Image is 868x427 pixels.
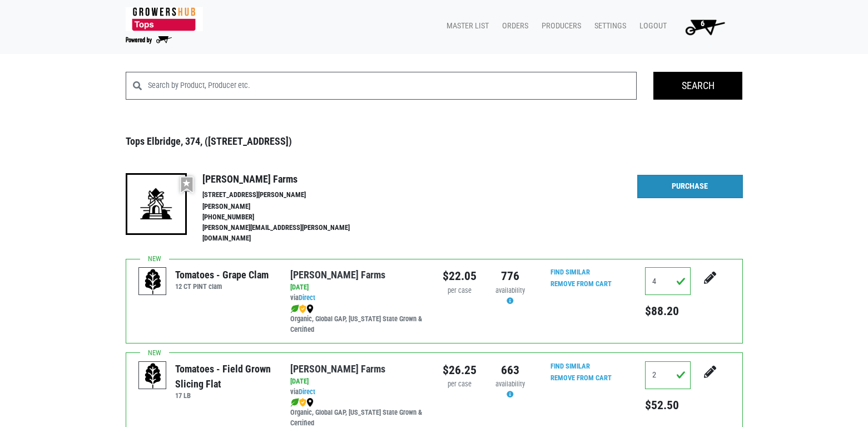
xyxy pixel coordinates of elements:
div: 776 [493,267,527,285]
a: [PERSON_NAME] Farms [290,363,385,375]
a: [PERSON_NAME] Farms [290,269,385,281]
img: Cart [680,16,730,38]
div: 663 [493,361,527,379]
h5: $88.20 [645,304,691,318]
span: 6 [701,19,705,28]
a: Orders [493,16,533,37]
h6: 12 CT PINT clam [175,282,269,291]
a: 6 [671,16,734,38]
h4: [PERSON_NAME] Farms [202,173,374,185]
a: Direct [299,387,315,396]
span: availability [495,286,525,295]
div: $26.25 [443,361,477,379]
img: Powered by Big Wheelbarrow [126,36,172,44]
input: Qty [645,361,691,389]
input: Remove From Cart [544,372,618,385]
li: [STREET_ADDRESS][PERSON_NAME] [202,190,374,200]
input: Search [653,72,742,100]
div: [DATE] [290,282,425,293]
img: 279edf242af8f9d49a69d9d2afa010fb.png [126,7,203,31]
li: [PERSON_NAME] [202,202,374,212]
input: Search by Product, Producer etc. [148,72,637,100]
h3: Tops Elbridge, 374, ([STREET_ADDRESS]) [126,135,743,148]
img: safety-e55c860ca8c00a9c171001a62a92dabd.png [299,305,306,313]
a: Find Similar [550,268,590,276]
a: Settings [586,16,631,37]
div: via [290,293,425,303]
div: Organic, Global GAP, [US_STATE] State Grown & Certified [290,303,425,335]
a: Producers [533,16,586,37]
img: 19-7441ae2ccb79c876ff41c34f3bd0da69.png [126,173,187,234]
a: Logout [631,16,671,37]
input: Remove From Cart [544,278,618,291]
div: via [290,387,425,397]
input: Qty [645,267,691,295]
div: per case [443,379,477,390]
img: placeholder-variety-43d6402dacf2d531de610a020419775a.svg [139,268,167,296]
a: Direct [299,293,315,302]
img: leaf-e5c59151409436ccce96b2ca1b28e03c.png [290,305,299,313]
div: per case [443,286,477,296]
a: Master List [438,16,493,37]
span: availability [495,380,525,388]
div: $22.05 [443,267,477,285]
a: Purchase [637,175,743,198]
div: Tomatoes - Field Grown Slicing Flat [175,361,274,391]
img: safety-e55c860ca8c00a9c171001a62a92dabd.png [299,398,306,407]
div: Tomatoes - Grape Clam [175,267,269,282]
h6: 17 LB [175,391,274,400]
img: map_marker-0e94453035b3232a4d21701695807de9.png [306,398,314,407]
img: placeholder-variety-43d6402dacf2d531de610a020419775a.svg [139,362,167,390]
h5: $52.50 [645,398,691,413]
li: [PHONE_NUMBER] [202,212,374,223]
li: [PERSON_NAME][EMAIL_ADDRESS][PERSON_NAME][DOMAIN_NAME] [202,223,374,244]
a: Find Similar [550,362,590,370]
img: leaf-e5c59151409436ccce96b2ca1b28e03c.png [290,398,299,407]
img: map_marker-0e94453035b3232a4d21701695807de9.png [306,305,314,313]
div: [DATE] [290,376,425,387]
